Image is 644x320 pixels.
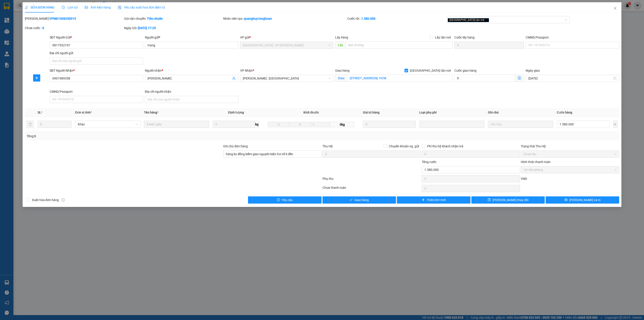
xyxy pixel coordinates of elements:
input: Địa chỉ của người nhận [145,96,238,103]
span: Kích thước [303,111,319,114]
div: [PERSON_NAME]: [25,16,123,21]
input: Ngày giao [528,76,612,81]
div: Cước rồi : [347,16,446,21]
span: picture [85,6,88,9]
input: 0 [363,121,416,128]
span: Xuất hóa đơn hàng [30,198,61,202]
span: Cước hàng [557,111,572,114]
div: Chưa cước : [25,26,123,30]
span: Hà Nội : VP Nam Từ Liêm [243,42,331,49]
div: Ngày GD: [124,26,222,30]
label: Cước giao hàng [454,69,477,72]
button: plus [33,74,40,82]
span: close [613,6,617,10]
span: Tên hàng [144,111,159,114]
input: Ghi chú đơn hàng [223,150,322,158]
span: VP Nhận [240,69,253,72]
span: close [485,19,487,21]
span: [PERSON_NAME] và In [569,198,601,202]
span: Lấy [335,41,345,49]
span: plus [422,198,425,202]
span: [PERSON_NAME] thay đổi [493,198,528,202]
span: Thêm ĐH mới [427,198,446,202]
span: Yêu cầu xuất hóa đơn điện tử [118,6,165,9]
input: Cước giao hàng [454,75,515,82]
input: VD: Bàn, Ghế [144,121,209,128]
span: plus [33,76,40,80]
span: Yêu cầu [282,198,293,202]
button: checkGiao hàng [322,196,396,204]
img: icon [118,6,121,9]
div: CMND/Passport [50,89,143,94]
span: Ảnh kiện hàng [85,6,111,9]
b: 0 [42,26,44,30]
div: SĐT Người Nhận [50,68,143,73]
div: SĐT Người Gửi [50,35,143,40]
span: Chưa thu [523,151,616,157]
input: C [311,122,330,127]
input: Cước lấy hàng [454,42,524,49]
span: info-circle [61,198,65,202]
span: Tại văn phòng [523,166,616,173]
span: Giao hàng [335,69,350,72]
span: user-add [232,77,236,80]
span: Lịch sử [62,6,78,9]
span: Giao [335,75,347,82]
span: Lấy tận nơi [433,35,453,40]
button: plusThêm ĐH mới [397,196,470,204]
div: Người gửi [145,35,238,40]
label: Cước lấy hàng [454,36,475,39]
span: Phí thu hộ khách nhận trả [425,144,465,149]
input: Dọc đường [345,41,452,49]
input: Giao tận nơi [347,75,452,82]
span: dollar-circle [518,76,521,80]
div: Gói vận chuyển: [124,16,222,21]
span: kg [255,121,259,128]
span: Đơn vị tính [75,111,92,114]
div: CMND/Passport [526,35,619,40]
span: check [350,198,353,202]
button: save[PERSON_NAME] thay đổi [471,196,545,204]
th: Loại phụ phí [417,108,486,117]
span: Thu Hộ [322,144,333,148]
span: edit [25,6,28,9]
b: [DATE] 17:25 [138,26,156,30]
div: Nhân viên tạo: [223,16,346,21]
input: R [289,122,311,127]
input: Địa chỉ của người gửi [50,57,143,64]
div: Chưa thanh toán [322,185,421,193]
th: Ghi chú [486,108,555,117]
div: Phụ thu [322,176,421,184]
div: Trạng thái Thu Hộ [521,144,619,149]
label: Ngày giao [526,69,540,72]
span: VND [521,177,527,180]
span: clock-circle [62,6,65,9]
span: printer [564,198,568,202]
label: Hình thức thanh toán [521,160,551,164]
span: Định lượng [228,111,244,114]
b: Tiêu chuẩn [147,17,163,20]
button: exclamation-circleYêu cầu [248,196,322,204]
span: [GEOGRAPHIC_DATA] tận nơi [448,18,489,22]
button: printer[PERSON_NAME] và In [546,196,619,204]
button: Close [609,2,621,15]
input: Ghi Chú [488,121,553,128]
span: SL [38,111,41,114]
span: Tổng cước [422,160,436,164]
input: D [268,122,290,127]
span: [GEOGRAPHIC_DATA] tận nơi [408,68,453,73]
span: save [488,198,491,202]
span: 0kg [330,122,354,127]
span: SỬA ĐƠN HÀNG [25,6,55,9]
span: Giá trị hàng [363,111,379,114]
span: Hồ Chí Minh : Kho Quận 12 [243,75,331,82]
span: Chuyển khoản ng. gửi [387,144,421,149]
span: Lấy hàng [335,36,348,39]
span: exclamation-circle [277,198,280,202]
div: Người nhận [145,68,238,73]
b: quanghuy.longhoan [244,17,272,20]
label: Ghi chú đơn hàng [223,144,248,148]
button: plus [613,121,617,128]
span: Giao hàng [354,198,369,202]
div: VP gửi [240,35,334,40]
